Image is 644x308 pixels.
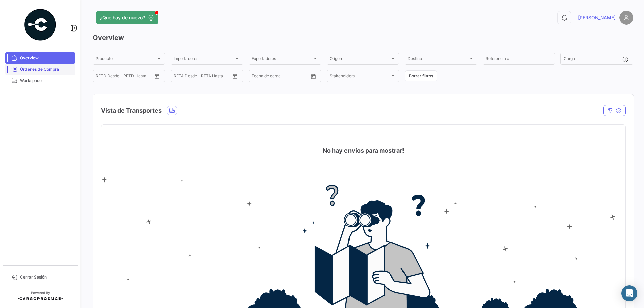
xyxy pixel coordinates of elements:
a: Workspace [5,75,75,86]
a: Órdenes de Compra [5,64,75,75]
input: Hasta [112,75,139,79]
input: Desde [252,75,264,79]
span: Exportadores [252,57,312,62]
span: Órdenes de Compra [20,66,72,72]
span: ¿Qué hay de nuevo? [100,14,145,21]
button: Borrar filtros [405,70,437,81]
h3: Overview [93,33,633,42]
h4: No hay envíos para mostrar! [323,146,404,156]
img: powered-by.png [23,8,57,42]
span: Overview [20,55,72,61]
button: Open calendar [152,71,162,81]
span: Cerrar Sesión [20,274,72,280]
span: Origen [330,57,390,62]
span: Producto [96,57,156,62]
button: Open calendar [308,71,318,81]
input: Hasta [191,75,217,79]
span: Destino [408,57,468,62]
input: Desde [174,75,186,79]
span: Importadores [174,57,234,62]
a: Overview [5,52,75,64]
span: Stakeholders [330,75,390,79]
button: Open calendar [230,71,240,81]
input: Desde [96,75,108,79]
span: Workspace [20,78,72,84]
div: Abrir Intercom Messenger [621,285,637,301]
h4: Vista de Transportes [101,106,162,115]
span: [PERSON_NAME] [578,14,616,21]
img: placeholder-user.png [619,11,633,25]
input: Hasta [268,75,295,79]
button: Land [167,106,177,115]
button: ¿Qué hay de nuevo? [96,11,158,24]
